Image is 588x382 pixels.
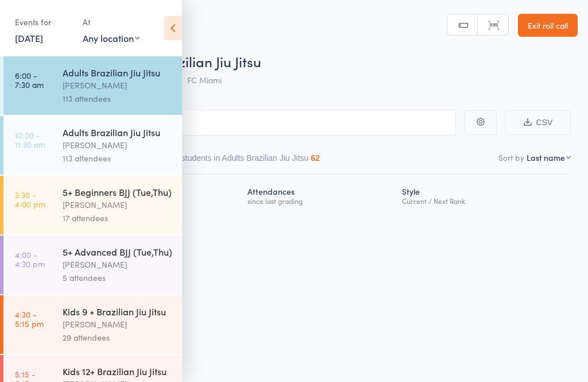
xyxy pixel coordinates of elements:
span: Adults Brazilian Jiu Jitsu [113,52,261,71]
a: 10:00 -11:30 amAdults Brazilian Jiu Jitsu[PERSON_NAME]113 attendees [3,116,182,175]
a: 4:00 -4:30 pm5+ Advanced BJJ (Tue,Thu)[PERSON_NAME]5 attendees [3,236,182,294]
div: 62 [311,153,320,163]
time: 10:00 - 11:30 am [15,130,45,149]
div: Adults Brazilian Jiu Jitsu [63,66,172,79]
span: FC Miami [187,74,222,86]
div: 5 attendees [63,271,172,284]
div: At [83,13,140,32]
div: Style [397,180,571,210]
div: Any location [83,32,140,44]
div: [PERSON_NAME] [63,79,172,92]
time: 4:30 - 5:15 pm [15,310,44,328]
time: 4:00 - 4:30 pm [15,250,45,268]
a: 3:30 -4:00 pm5+ Beginners BJJ (Tue,Thu)[PERSON_NAME]17 attendees [3,176,182,234]
a: Exit roll call [518,14,578,37]
div: [PERSON_NAME] [63,258,172,271]
div: 113 attendees [63,92,172,105]
div: Atten­dances [243,180,397,210]
time: 6:00 - 7:30 am [15,71,44,89]
div: 17 attendees [63,211,172,225]
div: since last grading [247,197,393,204]
div: [PERSON_NAME] [63,198,172,211]
div: 5+ Beginners BJJ (Tue,Thu) [63,186,172,198]
div: Kids 9 + Brazilian Jiu Jitsu [63,305,172,318]
div: 29 attendees [63,331,172,344]
input: Search by name [17,109,456,136]
div: Kids 12+ Brazilian Jiu Jitsu [63,365,172,377]
button: Other students in Adults Brazilian Jiu Jitsu62 [159,148,320,174]
a: 6:00 -7:30 amAdults Brazilian Jiu Jitsu[PERSON_NAME]113 attendees [3,56,182,115]
div: Adults Brazilian Jiu Jitsu [63,126,172,138]
a: [DATE] [15,32,43,44]
button: CSV [505,110,571,135]
div: 5+ Advanced BJJ (Tue,Thu) [63,245,172,258]
a: 4:30 -5:15 pmKids 9 + Brazilian Jiu Jitsu[PERSON_NAME]29 attendees [3,295,182,354]
div: [PERSON_NAME] [63,138,172,152]
div: Current / Next Rank [402,197,566,204]
div: Events for [15,13,71,32]
div: 113 attendees [63,152,172,165]
time: 3:30 - 4:00 pm [15,190,45,209]
div: [PERSON_NAME] [63,318,172,331]
label: Sort by [498,152,524,163]
div: Last name [527,152,565,163]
